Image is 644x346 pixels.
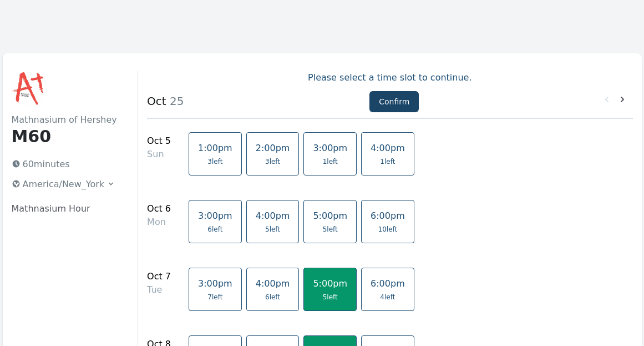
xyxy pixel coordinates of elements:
span: 1:00pm [198,143,232,153]
div: Oct 6 [147,202,171,215]
h2: Mathnasium of Hershey [12,113,120,127]
p: Mathnasium Hour [12,202,120,215]
div: Mon [147,215,171,229]
span: 1 left [323,157,338,166]
span: 10 left [378,225,398,234]
span: 5:00pm [313,210,347,221]
img: Mathnasium of Hershey [12,71,47,107]
span: 4:00pm [371,143,405,153]
strong: Oct [147,94,166,108]
span: 2:00pm [256,143,290,153]
div: Oct 7 [147,270,171,283]
span: 3:00pm [313,143,347,153]
span: 4:00pm [256,210,290,221]
span: 3 left [207,157,222,166]
span: 5:00pm [313,278,347,289]
span: 7 left [207,293,222,302]
span: 6:00pm [371,278,405,289]
div: Sun [147,148,171,161]
h1: M60 [12,127,120,147]
span: 6 left [265,293,280,302]
p: Please select a time slot to continue. [147,71,632,84]
span: 4:00pm [256,278,290,289]
span: 5 left [265,225,280,234]
span: 25 [166,94,184,108]
button: Confirm [369,91,419,112]
div: Tue [147,283,171,297]
span: 4 left [380,293,395,302]
button: America/New_York [7,175,120,193]
span: 5 left [323,293,338,302]
span: 3:00pm [198,278,232,289]
span: 6:00pm [371,210,405,221]
div: Oct 5 [147,134,171,148]
p: 60 minutes [7,156,120,173]
span: 3 left [265,157,280,166]
span: 6 left [207,225,222,234]
span: 5 left [323,225,338,234]
span: 1 left [380,157,395,166]
span: 3:00pm [198,210,232,221]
